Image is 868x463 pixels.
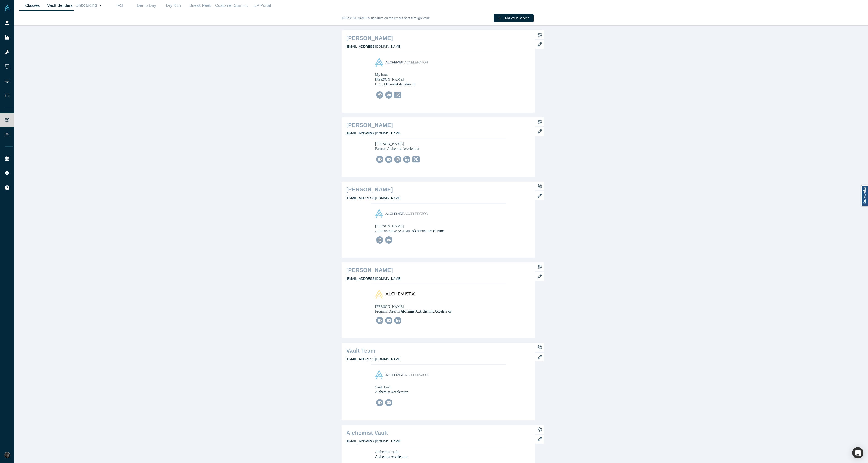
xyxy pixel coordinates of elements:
[249,0,276,11] a: LP Portal
[375,449,465,459] div: Alchemist Vault
[346,267,531,274] h2: [PERSON_NAME]
[346,186,531,193] h2: [PERSON_NAME]
[375,58,428,67] img: alchemist
[133,0,160,11] a: Demo Day
[375,385,465,394] div: Vault Team
[375,390,408,394] a: Alchemist Accelerator
[401,309,418,313] a: AlchemistX
[346,132,531,135] h4: [EMAIL_ADDRESS][DOMAIN_NAME]
[74,0,106,11] a: Onboarding
[346,439,531,443] h4: [EMAIL_ADDRESS][DOMAIN_NAME]
[187,0,214,11] a: Sneak Peek
[346,196,531,200] h4: [EMAIL_ADDRESS][DOMAIN_NAME]
[346,348,531,354] h2: Vault Team
[346,45,531,49] h4: [EMAIL_ADDRESS][DOMAIN_NAME]
[383,82,416,86] a: Alchemist Accelerator
[394,91,401,99] img: twitter-grey.png
[106,0,133,11] a: IFS
[342,16,430,21] p: [PERSON_NAME]'s signature on the emails sent through Vault
[394,156,401,163] img: podcast-grey.png
[346,277,531,281] h4: [EMAIL_ADDRESS][DOMAIN_NAME]
[385,236,392,244] img: mail-grey.png
[160,0,187,11] a: Dry Run
[412,156,420,163] img: twitter-grey.png
[4,452,10,458] img: Rami Chousein's Account
[346,122,531,129] h2: [PERSON_NAME]
[375,141,465,151] div: [PERSON_NAME]
[375,224,465,233] div: [PERSON_NAME] Administrative Assistant,
[412,229,444,233] a: Alchemist Accelerator
[394,317,401,324] img: linkedin-grey.png
[861,185,868,206] a: Report a bug!
[376,317,383,324] img: website-grey.png
[419,309,451,313] a: Alchemist Accelerator
[375,209,428,218] img: alchemist
[494,14,534,22] button: Add Vault Sender
[385,317,392,324] img: mail-grey.png
[375,146,465,151] p: Partner, Alchemist Accelerator
[385,91,392,99] img: mail-grey.png
[19,0,46,11] a: Classes
[375,370,428,379] img: alchemist
[214,0,249,11] a: Customer Summit
[346,357,531,361] h4: [EMAIL_ADDRESS][DOMAIN_NAME]
[376,236,383,244] img: website-grey.png
[346,35,531,42] h2: [PERSON_NAME]
[46,0,74,11] a: Vault Senders
[375,72,465,87] div: My best, [PERSON_NAME]
[375,82,465,87] p: CEO,
[346,430,531,436] h2: Alchemist Vault
[375,290,415,299] img: alchemistx
[385,156,392,163] img: mail-grey.png
[385,399,392,406] img: mail-grey.png
[4,5,10,11] img: Alchemist Vault Logo
[376,91,383,99] img: website-grey.png
[376,156,383,163] img: website-grey.png
[375,455,408,458] a: Alchemist Accelerator
[376,399,383,406] img: website-grey.png
[375,304,465,314] div: [PERSON_NAME] Program Director ,
[403,156,410,163] img: linkedin-grey.png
